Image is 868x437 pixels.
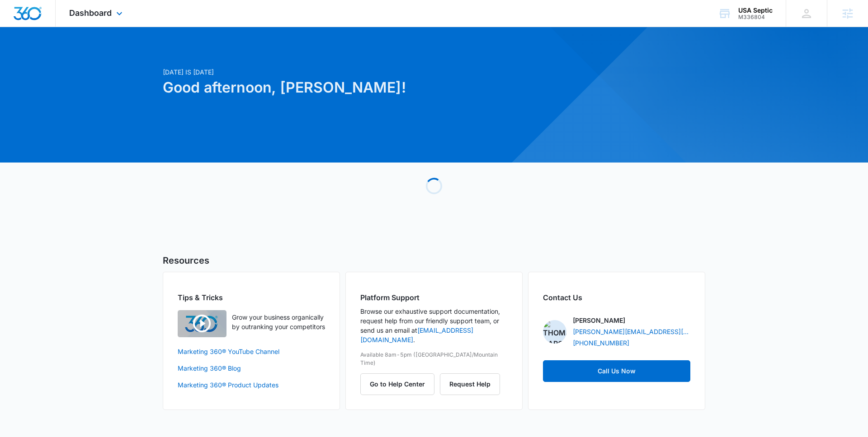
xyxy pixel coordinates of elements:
[163,254,705,267] h5: Resources
[543,292,690,303] h2: Contact Us
[178,380,325,390] a: Marketing 360® Product Updates
[178,363,325,373] a: Marketing 360® Blog
[360,380,440,388] a: Go to Help Center
[573,327,690,336] a: [PERSON_NAME][EMAIL_ADDRESS][PERSON_NAME][DOMAIN_NAME]
[178,347,325,356] a: Marketing 360® YouTube Channel
[360,351,508,367] p: Available 8am-5pm ([GEOGRAPHIC_DATA]/Mountain Time)
[232,312,325,331] p: Grow your business organically by outranking your competitors
[360,373,434,395] button: Go to Help Center
[178,292,325,303] h2: Tips & Tricks
[360,292,508,303] h2: Platform Support
[543,360,690,382] a: Call Us Now
[738,7,773,14] div: account name
[69,8,112,18] span: Dashboard
[163,77,521,98] h1: Good afternoon, [PERSON_NAME]!
[163,67,521,77] p: [DATE] is [DATE]
[573,316,625,325] p: [PERSON_NAME]
[543,320,566,344] img: Thomas Baron
[440,373,500,395] button: Request Help
[573,338,629,348] a: [PHONE_NUMBER]
[360,307,508,344] p: Browse our exhaustive support documentation, request help from our friendly support team, or send...
[178,310,226,337] img: Quick Overview Video
[738,14,773,20] div: account id
[440,380,500,388] a: Request Help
